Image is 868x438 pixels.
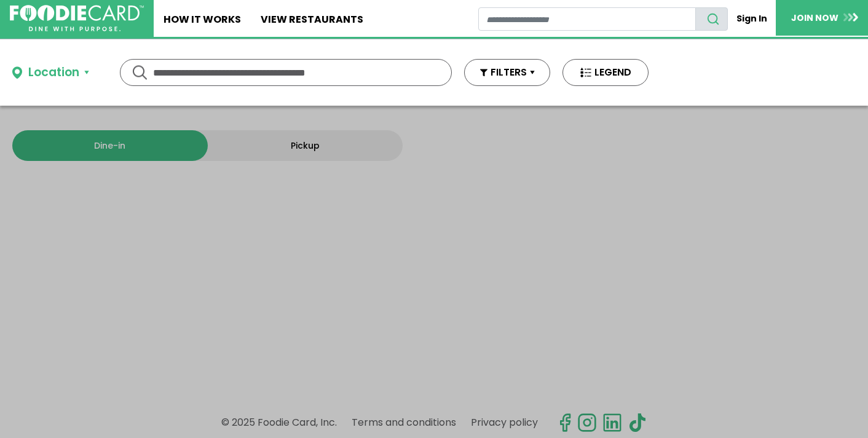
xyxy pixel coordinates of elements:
div: Location [28,64,79,82]
button: search [695,7,728,31]
button: Location [12,64,89,82]
input: restaurant search [478,7,696,31]
img: FoodieCard; Eat, Drink, Save, Donate [10,5,144,32]
button: LEGEND [562,59,649,86]
button: FILTERS [464,59,550,86]
a: Sign In [728,7,776,30]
